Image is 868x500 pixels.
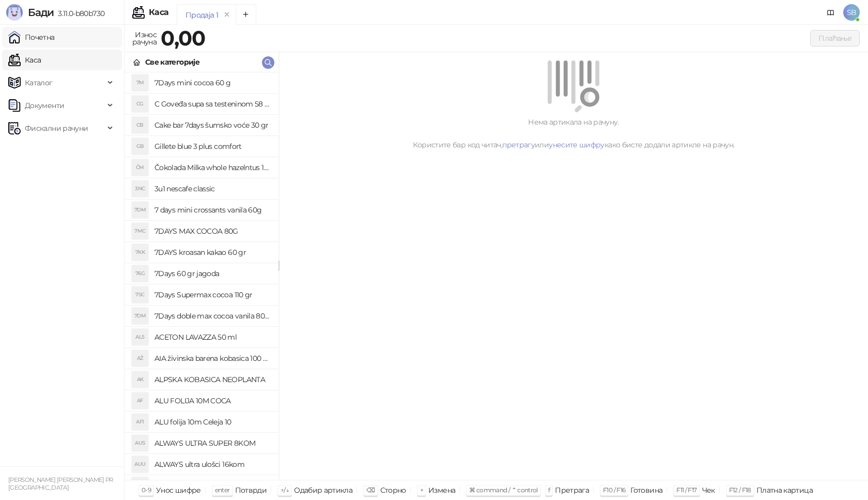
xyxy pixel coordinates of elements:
[428,483,455,497] div: Измена
[132,435,148,451] div: AUS
[8,476,113,491] small: [PERSON_NAME] [PERSON_NAME] PR [GEOGRAPHIC_DATA]
[843,4,860,21] span: SB
[132,477,148,494] div: A0L
[154,435,270,451] h4: ALWAYS ULTRA SUPER 8KOM
[154,350,270,367] h4: AIA živinska barena kobasica 100 gr
[154,180,270,197] h4: 3u1 nescafe classic
[25,118,88,139] span: Фискални рачуни
[548,486,550,494] span: f
[603,486,625,494] span: F10 / F16
[154,159,270,176] h4: Čokolada Milka whole hazelntus 100 gr
[132,244,148,261] div: 7KK
[132,138,148,155] div: GB
[25,95,64,116] span: Документи
[823,4,839,21] a: Документација
[555,483,589,497] div: Претрага
[154,286,270,303] h4: 7Days Supermax cocoa 110 gr
[132,308,148,324] div: 7DM
[154,202,270,218] h4: 7 days mini crossants vanila 60g
[132,392,148,409] div: AF
[154,265,270,282] h4: 7Days 60 gr jagoda
[132,96,148,112] div: CG
[161,25,205,51] strong: 0,00
[132,180,148,197] div: 3NC
[154,138,270,155] h4: Gillete blue 3 plus comfort
[154,371,270,388] h4: ALPSKA KOBASICA NEOPLANTA
[810,30,860,47] button: Плаћање
[630,483,662,497] div: Готовина
[142,486,151,494] span: 0-9
[132,223,148,239] div: 7MC
[132,74,148,91] div: 7M
[469,486,538,494] span: ⌘ command / ⌃ control
[291,116,856,150] div: Нема артикала на рачуну. Користите бар код читач, или како бисте додали артикле на рачун.
[132,117,148,133] div: CB
[149,8,168,17] div: Каса
[215,486,230,494] span: enter
[132,371,148,388] div: AK
[28,6,54,19] span: Бади
[132,414,148,430] div: AF1
[130,28,159,49] div: Износ рачуна
[132,265,148,282] div: 76G
[132,286,148,303] div: 7SC
[702,483,715,497] div: Чек
[154,414,270,430] h4: ALU folija 10m Celeja 10
[154,223,270,239] h4: 7DAYS MAX COCOA 80G
[235,483,267,497] div: Потврди
[420,486,423,494] span: +
[132,329,148,345] div: AL5
[154,477,270,494] h4: AMSTEL 0,5 LIMENKA
[54,9,104,18] span: 3.11.0-b80b730
[132,159,148,176] div: ČM
[132,456,148,473] div: AUU
[502,140,535,149] a: претрагу
[154,96,270,112] h4: C Goveđa supa sa testeninom 58 grama
[154,392,270,409] h4: ALU FOLIJA 10M COCA
[281,486,289,494] span: ↑/↓
[154,308,270,324] h4: 7Days doble max cocoa vanila 80 gr
[8,50,41,70] a: Каса
[366,486,375,494] span: ⌫
[6,4,23,21] img: Logo
[132,202,148,218] div: 7DM
[154,329,270,345] h4: ACETON LAVAZZA 50 ml
[676,486,696,494] span: F11 / F17
[236,4,256,25] button: Add tab
[145,56,199,68] div: Све категорије
[154,456,270,473] h4: ALWAYS ultra ulošci 16kom
[380,483,406,497] div: Сторно
[132,350,148,367] div: AŽ
[220,10,234,19] button: remove
[8,27,55,48] a: Почетна
[154,117,270,133] h4: Cake bar 7days šumsko voće 30 gr
[125,72,278,480] div: grid
[154,244,270,261] h4: 7DAYS kroasan kakao 60 gr
[756,483,813,497] div: Платна картица
[156,483,201,497] div: Унос шифре
[729,486,751,494] span: F12 / F18
[154,74,270,91] h4: 7Days mini cocoa 60 g
[185,9,218,21] div: Продаја 1
[549,140,605,149] a: унесите шифру
[25,72,53,93] span: Каталог
[294,483,352,497] div: Одабир артикла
